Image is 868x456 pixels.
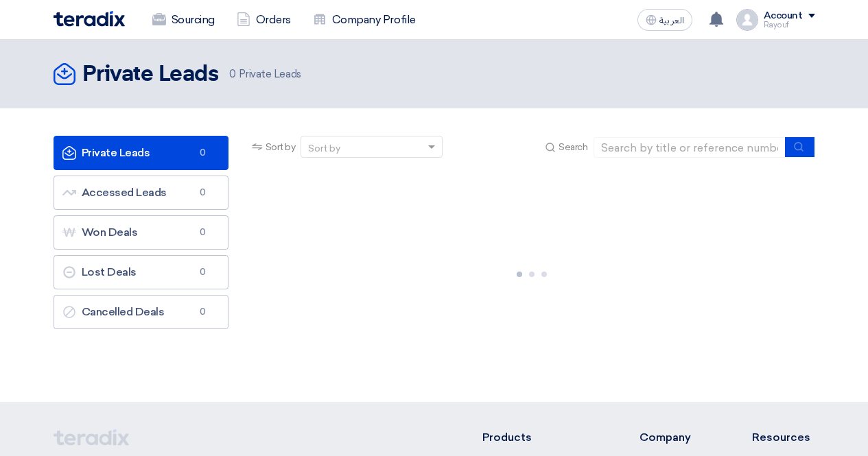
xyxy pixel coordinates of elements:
[54,176,228,210] a: Accessed Leads0
[764,21,815,29] div: Rayouf
[637,9,692,31] button: العربية
[54,255,228,289] a: Lost Deals0
[229,67,301,82] span: Private Leads
[195,146,211,160] span: 0
[764,10,803,22] div: Account
[266,140,296,154] span: Sort by
[659,16,684,25] span: العربية
[54,215,228,250] a: Won Deals0
[308,141,340,156] div: Sort by
[752,429,815,446] li: Resources
[229,68,236,80] span: 0
[195,305,211,319] span: 0
[54,11,125,27] img: Teradix logo
[195,186,211,200] span: 0
[302,5,427,35] a: Company Profile
[482,429,598,446] li: Products
[195,226,211,239] span: 0
[54,295,228,329] a: Cancelled Deals0
[226,5,302,35] a: Orders
[82,61,219,88] h2: Private Leads
[54,136,228,170] a: Private Leads0
[736,9,758,31] img: profile_test.png
[559,140,587,154] span: Search
[640,429,711,446] li: Company
[195,265,211,279] span: 0
[594,137,786,158] input: Search by title or reference number
[141,5,226,35] a: Sourcing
